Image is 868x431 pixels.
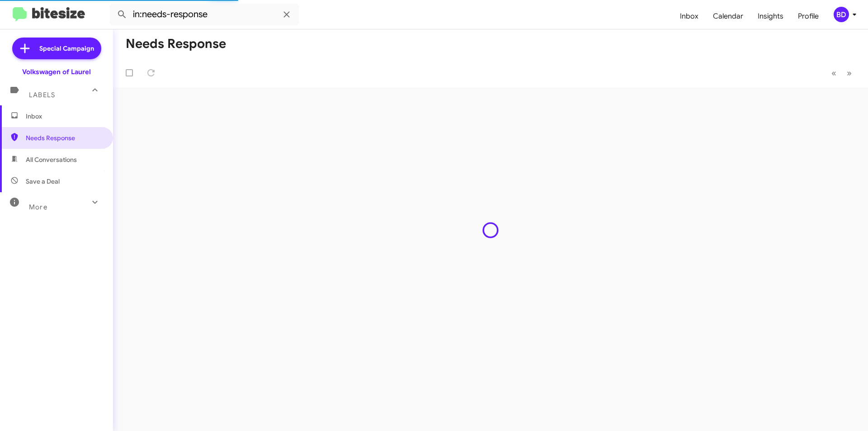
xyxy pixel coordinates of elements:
span: Needs Response [26,133,103,142]
h1: Needs Response [126,37,226,51]
input: Search [109,4,299,25]
div: Volkswagen of Laurel [22,67,91,76]
nav: Page navigation example [826,64,857,82]
a: Inbox [673,3,706,29]
span: All Conversations [26,155,77,164]
div: BD [834,7,849,22]
span: » [847,67,852,79]
span: Save a Deal [26,177,60,186]
span: Inbox [26,112,103,121]
a: Profile [791,3,826,29]
a: Calendar [706,3,750,29]
a: Special Campaign [12,38,101,59]
button: Previous [826,64,842,82]
span: Special Campaign [39,44,94,53]
span: Labels [29,91,55,99]
a: Insights [750,3,791,29]
span: More [29,203,47,211]
button: Next [841,64,857,82]
button: BD [826,7,858,22]
span: « [831,67,836,79]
